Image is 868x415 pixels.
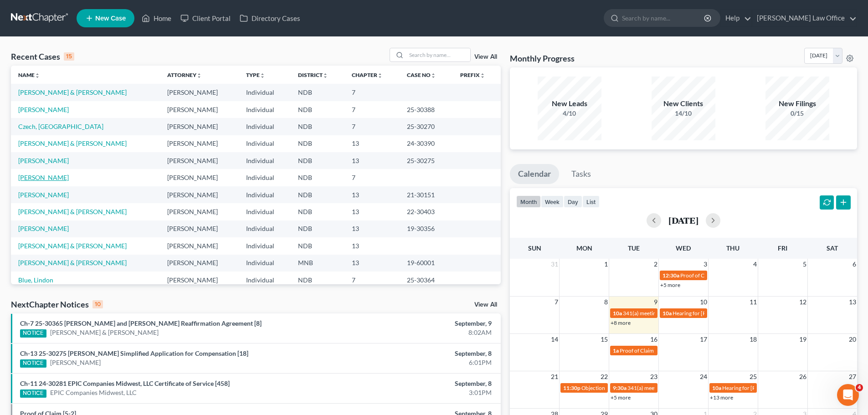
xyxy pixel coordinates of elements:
[239,84,291,101] td: Individual
[160,186,239,203] td: [PERSON_NAME]
[400,135,452,152] td: 24-30390
[344,135,400,152] td: 13
[563,164,599,184] a: Tasks
[352,72,383,78] a: Chapterunfold_more
[407,72,436,78] a: Case Nounfold_more
[474,302,497,308] a: View All
[653,297,658,307] span: 9
[752,10,857,26] a: [PERSON_NAME] Law Office
[660,282,680,288] a: +5 more
[260,73,265,78] i: unfold_more
[460,72,485,78] a: Prefixunfold_more
[239,237,291,254] td: Individual
[20,389,46,398] div: NOTICE
[160,84,239,101] td: [PERSON_NAME]
[798,297,807,307] span: 12
[239,135,291,152] td: Individual
[406,48,470,61] input: Search by name...
[291,118,345,135] td: NDB
[856,384,863,391] span: 4
[291,237,345,254] td: NDB
[710,394,733,401] a: +13 more
[480,73,485,78] i: unfold_more
[291,186,345,203] td: NDB
[239,101,291,118] td: Individual
[18,88,127,96] a: [PERSON_NAME] & [PERSON_NAME]
[848,297,857,307] span: 13
[291,203,345,220] td: NDB
[802,259,807,270] span: 5
[538,98,601,109] div: New Leads
[749,371,758,382] span: 25
[400,203,452,220] td: 22-30403
[344,169,400,186] td: 7
[50,328,159,337] a: [PERSON_NAME] & [PERSON_NAME]
[92,300,103,308] div: 10
[18,259,127,266] a: [PERSON_NAME] & [PERSON_NAME]
[721,10,751,26] a: Help
[510,164,559,184] a: Calendar
[550,334,559,345] span: 14
[622,10,705,26] input: Search by name...
[699,334,708,345] span: 17
[400,272,452,288] td: 25-30364
[649,371,658,382] span: 23
[239,220,291,237] td: Individual
[603,259,609,270] span: 1
[344,84,400,101] td: 7
[344,186,400,203] td: 13
[18,72,40,78] a: Nameunfold_more
[400,101,452,118] td: 25-30388
[699,297,708,307] span: 10
[18,174,69,181] a: [PERSON_NAME]
[160,237,239,254] td: [PERSON_NAME]
[239,169,291,186] td: Individual
[20,319,262,327] a: Ch-7 25-30365 [PERSON_NAME] and [PERSON_NAME] Reaffirmation Agreement [8]
[673,310,792,317] span: Hearing for [PERSON_NAME] & [PERSON_NAME]
[340,388,492,397] div: 3:01PM
[344,237,400,254] td: 13
[765,98,829,109] div: New Filings
[64,52,74,61] div: 15
[235,10,305,26] a: Directory Cases
[652,109,715,118] div: 14/10
[400,186,452,203] td: 21-30151
[581,384,725,391] span: Objections to Discharge Due (PFMC-7) for [PERSON_NAME]
[563,384,580,391] span: 11:30p
[344,152,400,169] td: 13
[541,195,564,208] button: week
[554,297,559,307] span: 7
[344,272,400,288] td: 7
[699,371,708,382] span: 24
[160,152,239,169] td: [PERSON_NAME]
[752,259,758,270] span: 4
[749,297,758,307] span: 11
[827,244,838,252] span: Sat
[340,328,492,337] div: 8:02AM
[663,272,679,279] span: 12:30a
[703,259,708,270] span: 3
[291,220,345,237] td: NDB
[340,358,492,367] div: 6:01PM
[18,157,69,164] a: [PERSON_NAME]
[18,139,127,147] a: [PERSON_NAME] & [PERSON_NAME]
[680,272,814,279] span: Proof of Claim Deadline - Standard for [PERSON_NAME]
[291,84,345,101] td: NDB
[400,118,452,135] td: 25-30270
[726,244,740,252] span: Thu
[167,72,202,78] a: Attorneyunfold_more
[613,310,622,317] span: 10a
[620,347,762,354] span: Proof of Claim Deadline - Government for [PERSON_NAME]
[340,319,492,328] div: September, 9
[538,109,601,118] div: 4/10
[749,334,758,345] span: 18
[613,384,627,391] span: 9:30a
[627,384,764,391] span: 341(a) meeting for [PERSON_NAME] & [PERSON_NAME]
[344,118,400,135] td: 7
[550,259,559,270] span: 31
[50,388,137,397] a: EPIC Companies Midwest, LLC
[246,72,265,78] a: Typeunfold_more
[239,152,291,169] td: Individual
[20,359,46,368] div: NOTICE
[510,53,575,64] h3: Monthly Progress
